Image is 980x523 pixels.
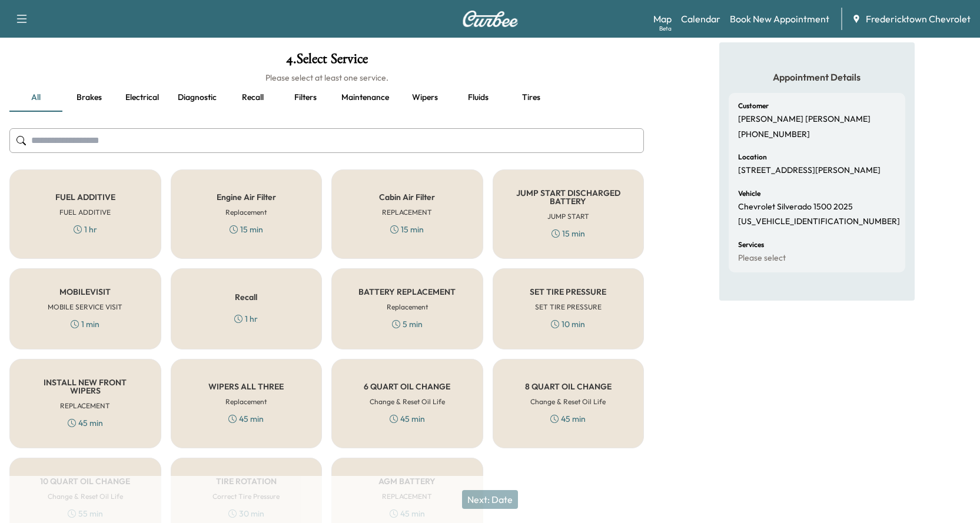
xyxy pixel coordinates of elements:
[738,216,900,227] p: [US_VEHICLE_IDENTIFICATION_NUMBER]
[659,24,672,33] div: Beta
[379,193,435,201] h5: Cabin Air Filter
[115,84,168,112] button: Electrical
[530,288,606,296] h5: SET TIRE PRESSURE
[729,71,905,84] h5: Appointment Details
[168,84,226,112] button: Diagnostic
[525,382,612,391] h5: 8 QUART OIL CHANGE
[551,318,585,330] div: 10 min
[653,12,672,26] a: MapBeta
[9,84,644,112] div: basic tabs example
[228,413,264,425] div: 45 min
[62,84,115,112] button: Brakes
[512,189,625,205] h5: JUMP START DISCHARGED BATTERY
[230,224,263,235] div: 15 min
[225,397,267,407] h6: Replacement
[738,129,810,140] p: [PHONE_NUMBER]
[59,288,111,296] h5: MOBILEVISIT
[730,12,829,26] a: Book New Appointment
[226,84,279,112] button: Recall
[74,224,97,235] div: 1 hr
[9,52,644,72] h1: 4 . Select Service
[738,154,767,161] h6: Location
[68,417,103,429] div: 45 min
[738,241,764,248] h6: Services
[55,193,115,201] h5: FUEL ADDITIVE
[738,102,769,109] h6: Customer
[738,202,853,212] p: Chevrolet Silverado 1500 2025
[387,302,428,312] h6: Replacement
[71,318,99,330] div: 1 min
[398,84,451,112] button: Wipers
[234,313,258,325] div: 1 hr
[358,288,456,296] h5: BATTERY REPLACEMENT
[738,165,881,176] p: [STREET_ADDRESS][PERSON_NAME]
[504,84,557,112] button: Tires
[225,207,267,218] h6: Replacement
[48,302,122,312] h6: MOBILE SERVICE VISIT
[60,401,110,411] h6: REPLACEMENT
[370,397,445,407] h6: Change & Reset Oil Life
[550,413,586,425] div: 45 min
[738,114,871,125] p: [PERSON_NAME] [PERSON_NAME]
[530,397,606,407] h6: Change & Reset Oil Life
[59,207,111,218] h6: FUEL ADDITIVE
[535,302,602,312] h6: SET TIRE PRESSURE
[382,207,432,218] h6: REPLACEMENT
[235,293,257,301] h5: Recall
[279,84,332,112] button: Filters
[392,318,423,330] div: 5 min
[29,378,142,395] h5: INSTALL NEW FRONT WIPERS
[208,382,284,391] h5: WIPERS ALL THREE
[217,193,276,201] h5: Engine Air Filter
[9,72,644,84] h6: Please select at least one service.
[390,224,424,235] div: 15 min
[332,84,398,112] button: Maintenance
[738,253,786,264] p: Please select
[390,413,425,425] div: 45 min
[451,84,504,112] button: Fluids
[738,190,760,197] h6: Vehicle
[681,12,720,26] a: Calendar
[462,11,519,27] img: Curbee Logo
[552,228,585,239] div: 15 min
[9,84,62,112] button: all
[547,211,589,222] h6: JUMP START
[364,382,450,391] h5: 6 QUART OIL CHANGE
[866,12,971,26] span: Fredericktown Chevrolet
